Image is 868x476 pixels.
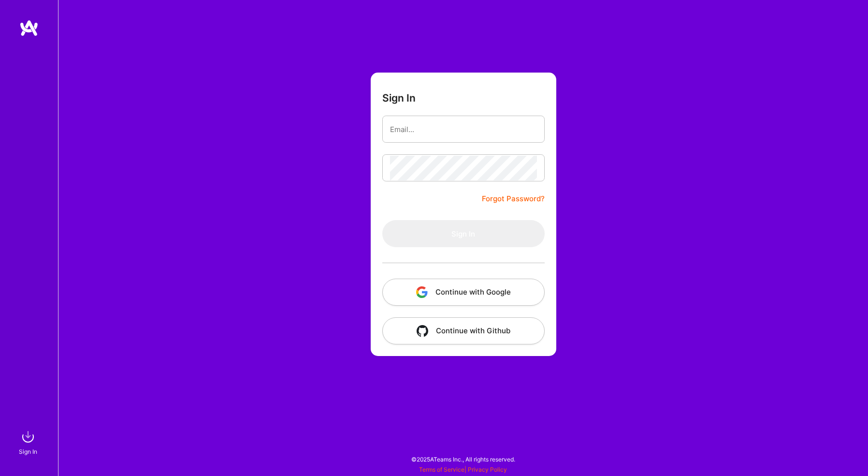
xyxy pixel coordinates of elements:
[19,446,37,457] div: Sign In
[482,193,545,205] a: Forgot Password?
[382,279,545,306] button: Continue with Google
[382,92,416,104] h3: Sign In
[20,427,38,457] a: sign inSign In
[19,19,39,37] img: logo
[419,466,464,473] a: Terms of Service
[18,427,38,446] img: sign in
[468,466,507,473] a: Privacy Policy
[382,220,545,247] button: Sign In
[416,286,428,298] img: icon
[390,117,537,142] input: Email...
[419,466,507,473] span: |
[382,317,545,344] button: Continue with Github
[417,325,428,337] img: icon
[58,447,868,471] div: © 2025 ATeams Inc., All rights reserved.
